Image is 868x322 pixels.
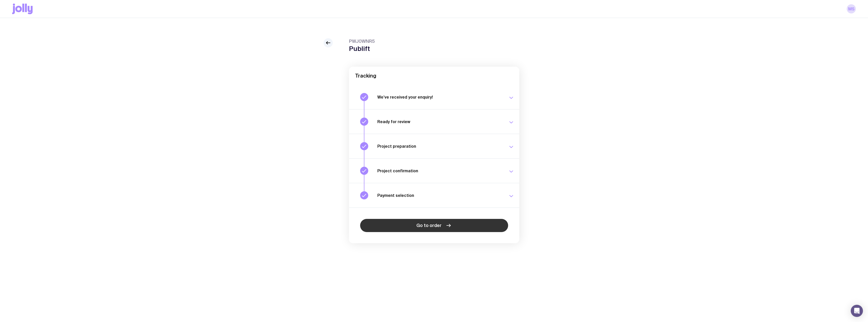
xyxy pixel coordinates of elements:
[377,119,502,124] h3: Ready for review
[349,38,375,44] span: PWJ0WNR5
[377,94,502,100] h3: We’ve received your enquiry!
[349,109,519,134] button: Ready for review
[377,144,502,149] h3: Project preparation
[847,4,856,13] a: MS
[349,85,519,109] button: We’ve received your enquiry!
[349,158,519,183] button: Project confirmation
[377,168,502,173] h3: Project confirmation
[349,134,519,158] button: Project preparation
[349,45,375,52] h1: Publift
[377,193,502,198] h3: Payment selection
[360,219,508,232] a: Go to order
[851,305,863,317] div: Open Intercom Messenger
[355,73,513,79] h2: Tracking
[416,222,441,229] span: Go to order
[349,183,519,207] button: Payment selection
